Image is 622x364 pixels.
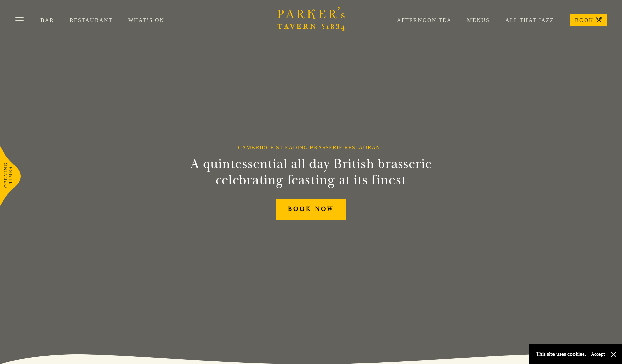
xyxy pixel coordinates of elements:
[276,199,346,220] a: BOOK NOW
[536,349,586,359] p: This site uses cookies.
[610,351,617,358] button: Close and accept
[591,351,605,357] button: Accept
[238,144,384,151] h1: Cambridge’s Leading Brasserie Restaurant
[157,156,465,188] h2: A quintessential all day British brasserie celebrating feasting at its finest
